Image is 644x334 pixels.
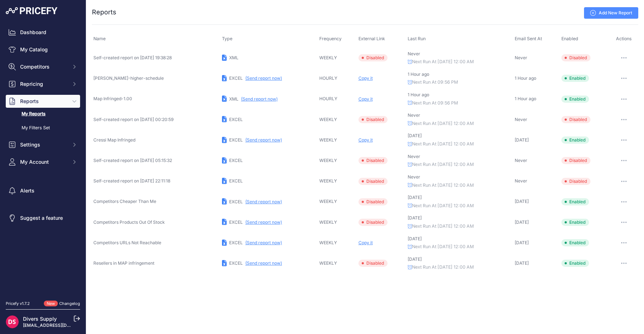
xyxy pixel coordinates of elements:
[561,136,589,144] span: Enabled
[408,256,422,262] span: [DATE]
[245,75,282,81] button: (Send report now)
[358,198,388,205] span: Disabled
[6,95,80,108] button: Reports
[515,75,536,81] span: 1 Hour ago
[6,156,80,168] button: My Account
[92,7,116,17] h2: Reports
[515,199,529,204] span: [DATE]
[229,137,243,143] span: EXCEL
[93,36,106,41] span: Name
[23,323,98,328] a: [EMAIL_ADDRESS][DOMAIN_NAME]
[93,55,172,60] span: Self-created report on [DATE] 19:38:28
[515,36,542,41] span: Email Sent At
[6,78,80,91] button: Repricing
[358,178,388,185] span: Disabled
[561,157,590,164] span: Disabled
[93,240,161,245] span: Competitors URLs Not Reachable
[59,301,80,306] a: Changelog
[6,26,80,39] a: Dashboard
[515,55,527,60] span: Never
[229,199,243,204] span: EXCEL
[408,203,511,209] p: Next Run At [DATE] 12:00 AM
[93,75,164,81] span: [PERSON_NAME]-higher-schedule
[319,55,337,60] span: WEEKLY
[245,219,282,225] button: (Send report now)
[6,301,30,307] div: Pricefy v1.7.2
[6,184,80,197] a: Alerts
[229,117,243,122] span: EXCEL
[408,182,511,189] p: Next Run At [DATE] 12:00 AM
[358,116,388,123] span: Disabled
[515,158,527,163] span: Never
[229,260,243,266] span: EXCEL
[6,43,80,56] a: My Catalog
[515,260,529,266] span: [DATE]
[20,141,67,148] span: Settings
[229,240,243,245] span: EXCEL
[408,161,511,168] p: Next Run At [DATE] 12:00 AM
[319,96,337,101] span: HOURLY
[93,137,135,143] span: Cressi Map Infringed
[6,138,80,151] button: Settings
[358,260,388,267] span: Disabled
[358,36,385,41] span: External Link
[319,260,337,266] span: WEEKLY
[561,116,590,123] span: Disabled
[358,240,373,245] span: Copy it
[515,240,529,245] span: [DATE]
[229,158,243,163] span: EXCEL
[358,137,373,143] span: Copy it
[616,36,632,41] span: Actions
[408,133,422,138] span: [DATE]
[561,198,589,205] span: Enabled
[319,75,337,81] span: HOURLY
[515,178,527,184] span: Never
[561,36,578,41] span: Enabled
[515,137,529,143] span: [DATE]
[245,199,282,205] button: (Send report now)
[6,108,80,120] a: My Reports
[408,215,422,221] span: [DATE]
[319,178,337,184] span: WEEKLY
[93,178,170,184] span: Self-created report on [DATE] 22:11:18
[93,96,132,101] span: Map Infringed-1.00
[408,100,511,107] p: Next Run At 09:56 PM
[6,7,57,14] img: Pricefy Logo
[93,158,172,163] span: Self-created report on [DATE] 05:15:32
[229,178,243,184] span: EXCEL
[44,301,58,307] span: New
[6,122,80,134] a: My Filters Set
[358,96,373,102] span: Copy it
[6,212,80,224] a: Suggest a feature
[408,141,511,148] p: Next Run At [DATE] 12:00 AM
[20,98,67,105] span: Reports
[561,96,589,103] span: Enabled
[20,158,67,166] span: My Account
[358,157,388,164] span: Disabled
[241,96,278,102] button: (Send report now)
[408,154,420,159] span: Never
[93,199,156,204] span: Competitors Cheaper Than Me
[408,174,420,180] span: Never
[319,240,337,245] span: WEEKLY
[358,75,373,81] span: Copy it
[93,260,154,266] span: Resellers in MAP infringement
[20,63,67,70] span: Competitors
[319,117,337,122] span: WEEKLY
[229,219,243,225] span: EXCEL
[408,71,429,77] span: 1 Hour ago
[408,59,511,65] p: Next Run At [DATE] 12:00 AM
[23,316,57,322] a: Divers Supply
[561,54,590,61] span: Disabled
[245,260,282,266] button: (Send report now)
[229,55,238,60] span: XML
[584,7,638,19] a: Add New Report
[319,137,337,143] span: WEEKLY
[408,223,511,230] p: Next Run At [DATE] 12:00 AM
[319,199,337,204] span: WEEKLY
[20,80,67,88] span: Repricing
[561,75,589,82] span: Enabled
[319,36,342,41] span: Frequency
[229,96,238,102] span: XML
[93,117,173,122] span: Self-created report on [DATE] 00:20:59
